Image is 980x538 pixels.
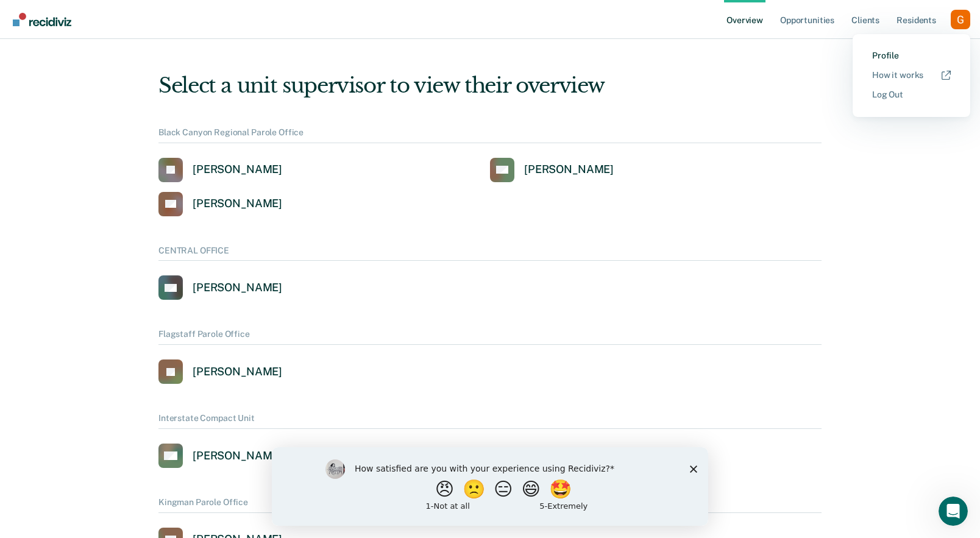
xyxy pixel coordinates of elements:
button: Profile dropdown button [951,10,970,29]
div: [PERSON_NAME] [193,163,282,177]
a: Log Out [872,90,951,100]
a: [PERSON_NAME] [490,158,614,182]
a: [PERSON_NAME] [158,275,282,300]
div: Select a unit supervisor to view their overview [158,73,822,98]
a: How it works [872,70,951,80]
div: Flagstaff Parole Office [158,329,822,345]
a: Profile [872,51,951,61]
a: [PERSON_NAME] [158,158,282,182]
div: [PERSON_NAME] [193,281,282,295]
div: [PERSON_NAME] [193,197,282,211]
div: Interstate Compact Unit [158,413,822,429]
div: [PERSON_NAME] [193,365,282,379]
iframe: Intercom live chat [939,497,968,526]
img: Recidiviz [13,13,71,26]
a: [PERSON_NAME] [158,444,282,468]
div: Profile menu [853,34,970,117]
a: [PERSON_NAME] [158,192,282,216]
a: [PERSON_NAME] [158,359,282,384]
div: CENTRAL OFFICE [158,246,822,261]
iframe: Survey by Kim from Recidiviz [272,447,708,526]
div: [PERSON_NAME] [524,163,614,177]
div: [PERSON_NAME] [193,449,282,463]
div: Black Canyon Regional Parole Office [158,127,822,143]
div: Kingman Parole Office [158,497,822,513]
